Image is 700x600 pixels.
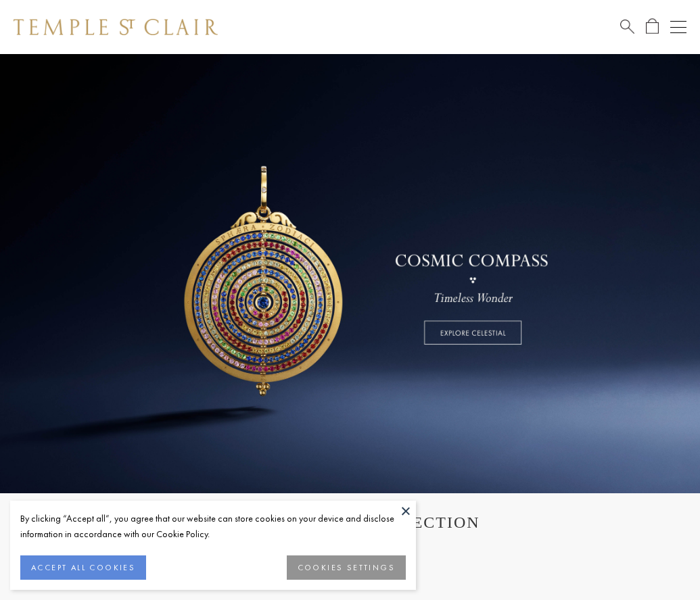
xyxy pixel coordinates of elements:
img: Temple St. Clair [14,19,218,35]
button: COOKIES SETTINGS [287,555,406,580]
a: Open Shopping Bag [646,18,659,35]
button: ACCEPT ALL COOKIES [20,555,146,580]
div: By clicking “Accept all”, you agree that our website can store cookies on your device and disclos... [20,511,406,542]
button: Open navigation [670,19,686,35]
a: Search [620,18,634,35]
